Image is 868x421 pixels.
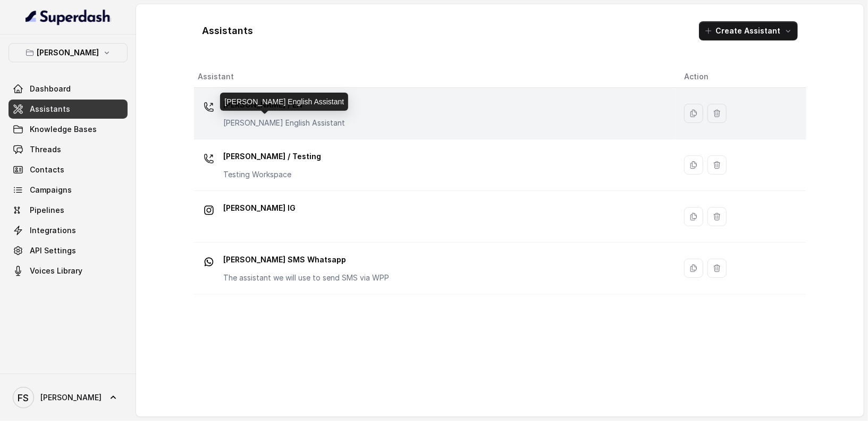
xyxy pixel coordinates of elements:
a: [PERSON_NAME] [9,383,128,412]
text: FS [18,392,29,403]
span: Assistants [30,104,70,114]
span: Knowledge Bases [30,124,97,135]
span: [PERSON_NAME] [40,392,102,403]
span: Dashboard [30,84,71,94]
span: Voices Library [30,266,82,276]
a: API Settings [9,241,128,260]
p: [PERSON_NAME] [37,46,99,59]
span: Integrations [30,225,76,236]
p: [PERSON_NAME] / Testing [224,148,322,165]
div: [PERSON_NAME] English Assistant [220,93,348,111]
a: Knowledge Bases [9,120,128,139]
span: Campaigns [30,185,72,195]
a: Voices Library [9,261,128,280]
a: Contacts [9,160,128,179]
a: Threads [9,140,128,159]
button: [PERSON_NAME] [9,43,128,62]
span: Pipelines [30,205,64,216]
span: API Settings [30,245,76,256]
a: Assistants [9,100,128,119]
th: Assistant [194,66,676,88]
a: Campaigns [9,180,128,200]
h1: Assistants [203,22,254,39]
th: Action [676,66,806,88]
a: Pipelines [9,201,128,220]
p: [PERSON_NAME] SMS Whatsapp [224,251,390,268]
a: Dashboard [9,79,128,98]
button: Create Assistant [699,21,798,40]
img: light.svg [26,9,111,26]
span: Threads [30,144,61,155]
p: [PERSON_NAME] IG [224,200,296,217]
span: Contacts [30,164,64,175]
p: The assistant we will use to send SMS via WPP [224,273,390,283]
p: Testing Workspace [224,169,322,180]
p: [PERSON_NAME] English Assistant [224,118,345,128]
a: Integrations [9,221,128,240]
